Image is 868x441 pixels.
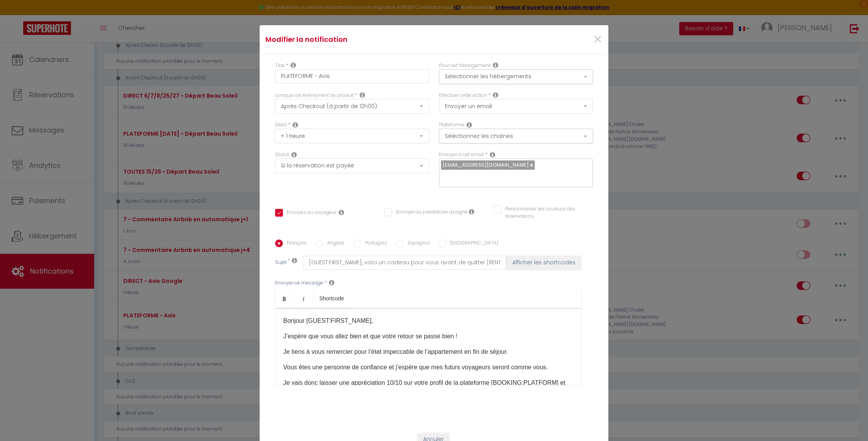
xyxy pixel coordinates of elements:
p: Vous êtes une personne de confiance et j’espère que mes futurs voyageurs seront comme vous. [283,363,573,372]
i: Action Time [293,122,298,128]
label: Anglais [323,239,344,248]
p: Bonjour [GUEST:FIRST_NAME], [283,316,573,326]
label: Sujet [275,259,287,267]
i: This Rental [493,62,498,68]
label: Envoyer ce message [275,279,323,287]
i: Message [329,279,334,286]
label: [GEOGRAPHIC_DATA] [446,239,498,248]
button: Close [593,31,603,48]
label: Pour cet hébergement [439,62,491,69]
p: Je vais donc laisser une appréciation 10/10 sur votre profil de la plateforme [BOOKING:PLATFORM]​... [283,378,573,397]
label: Français [283,239,307,248]
i: Envoyer au prestataire si il est assigné [469,208,474,215]
label: Portugais [361,239,387,248]
span: [EMAIL_ADDRESS][DOMAIN_NAME] [443,161,529,169]
a: Italic [294,289,313,308]
button: Afficher les shortcodes [506,256,581,270]
label: Plateforme [439,121,464,129]
a: Shortcode [313,289,350,308]
label: Envoyer à cet email [439,151,484,158]
label: Lorsque cet événement se produit [275,92,354,99]
button: Sélectionner les hébergements [439,69,593,84]
span: × [593,28,603,51]
i: Recipient [490,152,495,158]
p: J’espère que vous allez bien et que votre retour se passe bien ! [283,332,573,341]
label: Effectuer cette action [439,92,487,99]
label: Espagnol [404,239,430,248]
h4: Modifier la notification [265,34,487,45]
i: Booking status [291,152,297,158]
i: Title [291,62,296,68]
label: Statut [275,151,289,158]
iframe: Chat [835,406,862,435]
i: Event Occur [360,92,365,98]
i: Action Channel [467,122,472,128]
label: Titre [275,62,285,69]
i: Envoyer au voyageur [339,209,344,215]
i: Subject [292,257,297,264]
p: Je tiens à vous remercier pour l’état impeccable de l’appartement en fin de séjour. [283,347,573,357]
a: Bold [275,289,294,308]
i: Action Type [493,92,498,98]
button: Ouvrir le widget de chat LiveChat [6,3,29,26]
button: Sélectionnez les chaînes [439,129,593,143]
label: Délai [275,121,287,129]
